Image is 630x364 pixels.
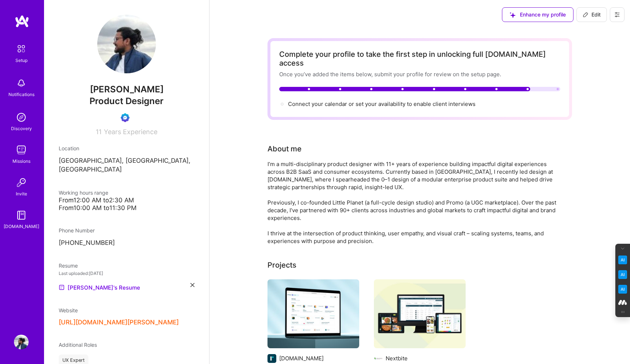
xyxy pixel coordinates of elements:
a: User Avatar [12,335,30,349]
div: Invite [16,190,27,198]
img: logo [15,15,29,28]
span: Website [59,307,78,313]
div: Complete your profile to take the first step in unlocking full [DOMAIN_NAME] access [279,50,560,67]
button: Enhance my profile [502,7,573,22]
img: Key Point Extractor icon [618,255,627,264]
div: I’m a multi-disciplinary product designer with 11+ years of experience building impactful digital... [267,160,561,245]
img: Invite [14,175,29,190]
div: Projects [267,260,296,271]
span: Connect your calendar or set your availability to enable client interviews [288,100,476,107]
span: Enhance my profile [510,11,566,18]
i: icon SuggestedTeams [510,12,516,18]
img: bell [14,76,29,91]
button: Edit [576,7,607,22]
img: User Avatar [97,15,156,73]
i: icon Close [190,283,194,287]
div: Nextbite [386,354,408,362]
img: Evaluation Call Booked [121,113,130,122]
button: [URL][DOMAIN_NAME][PERSON_NAME] [59,319,179,326]
div: [DOMAIN_NAME] [279,354,324,362]
p: [GEOGRAPHIC_DATA], [GEOGRAPHIC_DATA], [GEOGRAPHIC_DATA] [59,157,194,174]
div: From 10:00 AM to 11:30 PM [59,204,194,212]
div: Setup [15,56,28,64]
img: User Avatar [14,335,29,349]
div: [DOMAIN_NAME] [4,223,39,230]
img: Building a Unified Platform for the ESG Investment Ecosystem [267,279,359,348]
span: Working hours range [59,190,108,196]
div: Notifications [8,91,34,98]
img: setup [14,41,29,56]
img: Company logo [267,354,276,363]
p: [PHONE_NUMBER] [59,239,194,247]
span: [PERSON_NAME] [59,84,194,95]
img: discovery [14,110,29,125]
img: guide book [14,208,29,223]
img: Email Tone Analyzer icon [618,270,627,279]
img: Designing a Seamless End-to-End Suite for the Modern Restaurants [374,279,466,348]
span: Additional Roles [59,342,97,348]
span: Phone Number [59,227,95,234]
span: Edit [583,11,601,18]
span: 11 [96,128,102,136]
div: Missions [12,157,30,165]
img: Company logo [374,354,383,363]
div: Location [59,144,194,152]
img: Jargon Buster icon [618,285,627,294]
div: From 12:00 AM to 2:30 AM [59,196,194,204]
div: Discovery [11,125,32,132]
div: Last uploaded: [DATE] [59,269,194,277]
div: Once you’ve added the items below, submit your profile for review on the setup page. [279,70,560,78]
img: Resume [59,284,65,290]
span: Resume [59,262,78,269]
span: Product Designer [90,96,164,106]
img: teamwork [14,143,29,157]
a: [PERSON_NAME]'s Resume [59,283,140,292]
div: About me [267,143,302,154]
span: Years Experience [104,128,157,136]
